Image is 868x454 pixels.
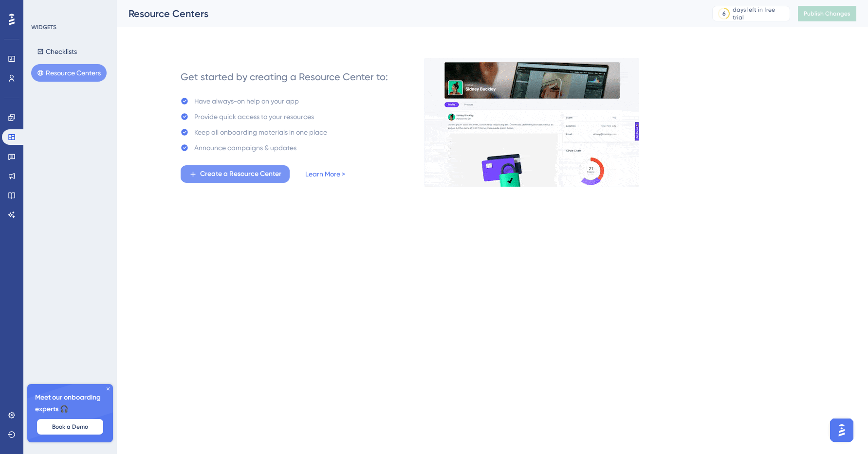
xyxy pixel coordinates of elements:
[129,7,688,20] div: Resource Centers
[181,165,290,183] button: Create a Resource Center
[31,23,56,31] div: WIDGETS
[733,6,787,21] div: days left in free trial
[37,419,103,435] button: Book a Demo
[194,111,314,122] div: Provide quick access to your resources
[31,43,83,60] button: Checklists
[798,6,856,21] button: Publish Changes
[200,168,281,180] span: Create a Resource Center
[305,168,345,180] a: Learn More >
[827,416,856,445] iframe: UserGuiding AI Assistant Launcher
[722,10,726,17] div: 6
[194,95,299,107] div: Have always-on help on your app
[194,142,296,154] div: Announce campaigns & updates
[35,392,105,415] span: Meet our onboarding experts 🎧
[181,70,388,84] div: Get started by creating a Resource Center to:
[804,10,850,17] span: Publish Changes
[424,58,639,187] img: 0356d1974f90e2cc51a660023af54dec.gif
[52,423,88,431] span: Book a Demo
[194,126,327,138] div: Keep all onboarding materials in one place
[31,64,107,82] button: Resource Centers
